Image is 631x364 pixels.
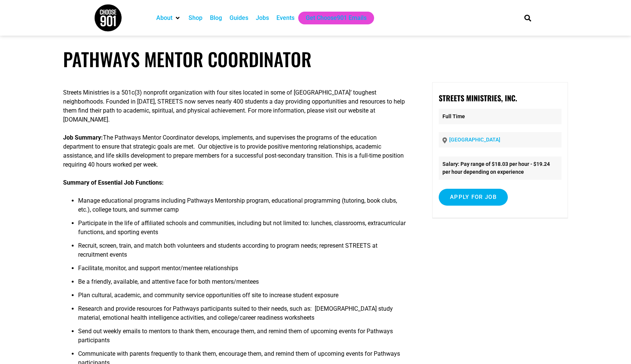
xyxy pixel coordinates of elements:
[152,12,512,24] nav: Main nav
[439,189,508,206] input: Apply for job
[189,14,202,23] a: Shop
[306,14,367,23] a: Get Choose901 Emails
[229,14,248,23] a: Guides
[210,14,222,23] a: Blog
[78,327,407,349] li: Send out weekly emails to mentors to thank them, encourage them, and remind them of upcoming even...
[63,133,407,169] p: The Pathways Mentor Coordinator develops, implements, and supervises the programs of the educatio...
[439,156,562,180] li: Salary: Pay range of $18.03 per hour - $19.24 per hour depending on experience
[439,92,517,104] strong: Streets Ministries, Inc.
[522,12,534,24] div: Search
[63,48,568,70] h1: Pathways Mentor Coordinator
[449,137,500,143] a: [GEOGRAPHIC_DATA]
[63,179,164,186] strong: Summary of Essential Job Functions:
[78,196,407,219] li: Manage educational programs including Pathways Mentorship program, educational programming (tutor...
[78,241,407,264] li: Recruit, screen, train, and match both volunteers and students according to program needs; repres...
[63,134,103,141] strong: Job Summary:
[78,219,407,241] li: Participate in the life of affiliated schools and communities, including but not limited to: lunc...
[439,109,562,124] p: Full Time
[152,12,185,24] div: About
[78,304,407,327] li: Research and provide resources for Pathways participants suited to their needs, such as: [DEMOGRA...
[78,291,407,304] li: Plan cultural, academic, and community service opportunities off site to increase student exposure
[276,14,294,23] a: Events
[256,14,269,23] a: Jobs
[78,277,407,291] li: Be a friendly, available, and attentive face for both mentors/mentees
[63,88,407,124] p: Streets Ministries is a 501c(3) nonprofit organization with four sites located in some of [GEOGRA...
[156,14,172,23] a: About
[78,264,407,277] li: Facilitate, monitor, and support mentor/mentee relationships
